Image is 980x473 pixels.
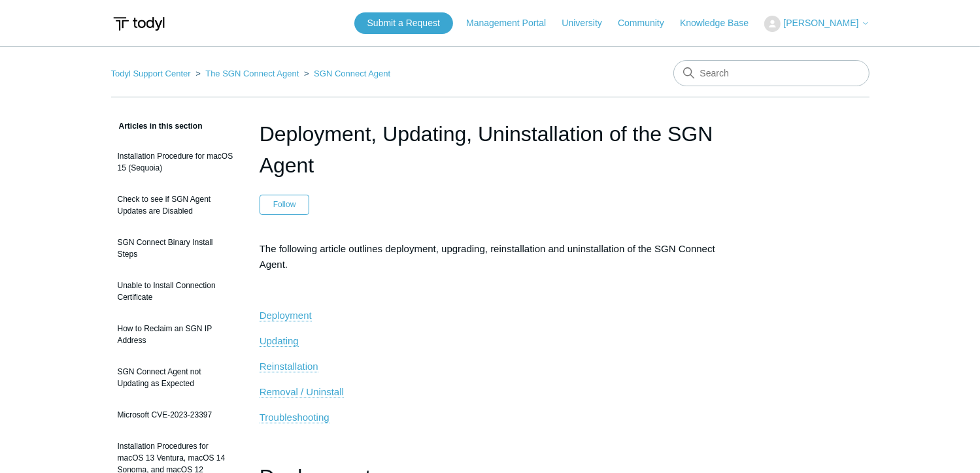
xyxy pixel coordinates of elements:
[111,316,240,353] a: How to Reclaim an SGN IP Address
[260,412,329,423] a: Troubleshooting
[314,69,390,78] a: SGN Connect Agent
[260,243,715,270] span: The following article outlines deployment, upgrading, reinstallation and uninstallation of the SG...
[260,310,312,321] a: Deployment
[260,195,310,214] button: Follow Article
[618,16,677,30] a: Community
[205,69,299,78] a: The SGN Connect Agent
[111,187,240,223] a: Check to see if SGN Agent Updates are Disabled
[260,335,299,347] a: Updating
[193,69,301,78] li: The SGN Connect Agent
[111,144,240,180] a: Installation Procedure for macOS 15 (Sequoia)
[260,335,299,346] span: Updating
[260,386,344,398] a: Removal / Uninstall
[260,310,312,321] span: Deployment
[111,359,240,396] a: SGN Connect Agent not Updating as Expected
[111,122,203,131] span: Articles in this section
[301,69,390,78] li: SGN Connect Agent
[783,18,858,28] span: [PERSON_NAME]
[354,12,453,34] a: Submit a Request
[680,16,762,30] a: Knowledge Base
[111,69,191,78] a: Todyl Support Center
[111,230,240,267] a: SGN Connect Binary Install Steps
[111,402,240,427] a: Microsoft CVE-2023-23397
[466,16,559,30] a: Management Portal
[562,16,615,30] a: University
[260,412,329,423] span: Troubleshooting
[260,118,721,181] h1: Deployment, Updating, Uninstallation of the SGN Agent
[111,273,240,310] a: Unable to Install Connection Certificate
[111,12,167,36] img: Todyl Support Center Help Center home page
[673,60,870,86] input: Search
[111,69,194,78] li: Todyl Support Center
[764,16,869,32] button: [PERSON_NAME]
[260,386,344,397] span: Removal / Uninstall
[260,361,318,372] a: Reinstallation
